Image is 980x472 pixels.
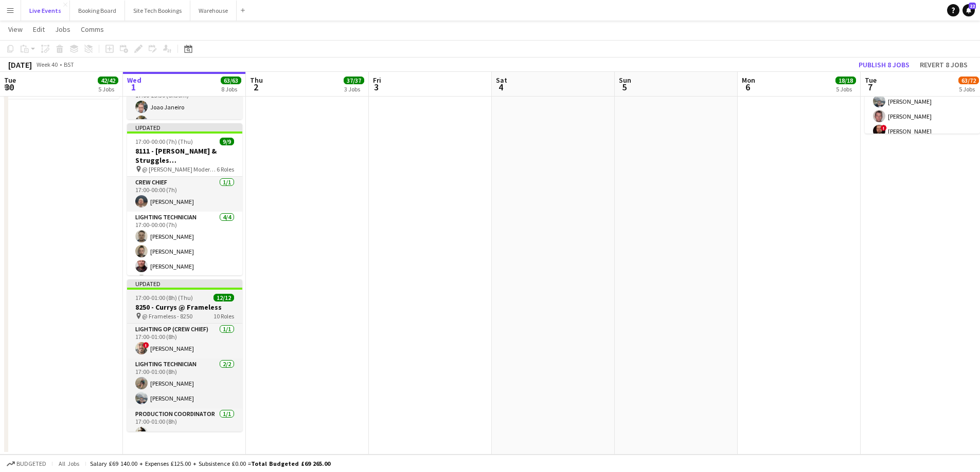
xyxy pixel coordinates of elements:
[77,23,108,36] a: Comms
[70,1,125,21] button: Booking Board
[916,58,972,71] button: Revert 8 jobs
[250,75,263,85] span: Thu
[221,77,241,84] span: 63/63
[21,1,70,21] button: Live Events
[3,81,16,93] span: 30
[127,358,242,408] app-card-role: Lighting Technician2/217:00-01:00 (8h)[PERSON_NAME][PERSON_NAME]
[127,75,141,85] span: Wed
[371,81,381,93] span: 3
[98,85,118,93] div: 5 Jobs
[81,25,104,34] span: Comms
[958,77,979,84] span: 63/72
[619,75,631,85] span: Sun
[127,146,242,165] h3: 8111 - [PERSON_NAME] & Struggles ([GEOGRAPHIC_DATA]) Ltd @ [PERSON_NAME][GEOGRAPHIC_DATA]
[127,177,242,212] app-card-role: Crew Chief1/117:00-00:00 (7h)[PERSON_NAME]
[34,61,60,68] span: Week 40
[142,165,217,173] span: @ [PERSON_NAME] Modern - 8111
[251,460,330,467] span: Total Budgeted £69 265.00
[213,294,234,301] span: 12/12
[143,342,149,348] span: !
[344,77,364,84] span: 37/37
[57,460,81,467] span: All jobs
[740,81,755,93] span: 6
[248,81,263,93] span: 2
[16,460,46,467] span: Budgeted
[135,138,193,145] span: 17:00-00:00 (7h) (Thu)
[963,4,975,16] a: 22
[213,312,234,320] span: 10 Roles
[221,85,241,93] div: 8 Jobs
[127,279,242,431] app-job-card: Updated17:00-01:00 (8h) (Thu)12/128250 - Currys @ Frameless @ Frameless - 825010 RolesLighting Op...
[29,23,49,36] a: Edit
[881,125,887,131] span: !
[865,75,877,85] span: Tue
[127,408,242,443] app-card-role: Production Coordinator1/117:00-01:00 (8h)[PERSON_NAME]
[127,324,242,358] app-card-role: Lighting Op (Crew Chief)1/117:00-01:00 (8h)![PERSON_NAME]
[55,25,70,34] span: Jobs
[8,25,23,34] span: View
[142,312,192,320] span: @ Frameless - 8250
[5,458,48,469] button: Budgeted
[494,81,507,93] span: 4
[190,1,237,21] button: Warehouse
[220,138,234,145] span: 9/9
[865,77,980,171] app-card-role: Lighting Technician3I4/516:30-02:30 (10h)[PERSON_NAME][PERSON_NAME]![PERSON_NAME]
[127,82,242,132] app-card-role: Lighting Technician2/217:00-23:30 (6h30m)Joao Janeiro[PERSON_NAME]
[8,60,32,70] div: [DATE]
[836,85,856,93] div: 5 Jobs
[4,75,16,85] span: Tue
[135,294,193,301] span: 17:00-01:00 (8h) (Thu)
[854,58,914,71] button: Publish 8 jobs
[98,77,118,84] span: 42/42
[4,23,27,36] a: View
[617,81,631,93] span: 5
[64,61,74,68] div: BST
[90,460,330,467] div: Salary £69 140.00 + Expenses £125.00 + Subsistence £0.00 =
[127,123,242,275] app-job-card: Updated17:00-00:00 (7h) (Thu)9/98111 - [PERSON_NAME] & Struggles ([GEOGRAPHIC_DATA]) Ltd @ [PERSO...
[127,212,242,291] app-card-role: Lighting Technician4/417:00-00:00 (7h)[PERSON_NAME][PERSON_NAME][PERSON_NAME]
[863,81,877,93] span: 7
[969,3,976,9] span: 22
[33,25,45,34] span: Edit
[835,77,856,84] span: 18/18
[959,85,978,93] div: 5 Jobs
[125,1,190,21] button: Site Tech Bookings
[127,303,242,312] h3: 8250 - Currys @ Frameless
[496,75,507,85] span: Sat
[344,85,364,93] div: 3 Jobs
[742,75,755,85] span: Mon
[373,75,381,85] span: Fri
[217,165,234,173] span: 6 Roles
[127,123,242,131] div: Updated
[51,23,75,36] a: Jobs
[126,81,141,93] span: 1
[127,279,242,288] div: Updated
